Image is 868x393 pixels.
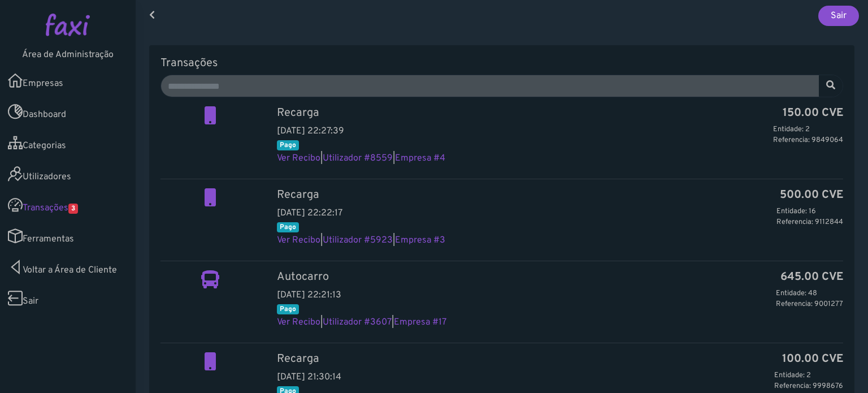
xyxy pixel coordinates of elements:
div: [DATE] 22:21:13 | | [268,270,852,329]
p: Entidade: 2 [773,124,843,135]
b: 100.00 CVE [782,352,843,366]
p: Entidade: 48 [776,288,843,299]
a: Ver Recibo [277,317,320,328]
a: Ver Recibo [277,235,320,246]
a: Sair [818,6,859,26]
a: Empresa #4 [395,153,445,164]
b: 500.00 CVE [780,188,843,202]
h5: Autocarro [277,270,843,284]
a: Utilizador #8559 [323,153,393,164]
h5: Recarga [277,188,843,202]
p: Entidade: 2 [774,370,843,381]
p: Referencia: 9849064 [773,135,843,146]
a: Empresa #17 [394,317,446,328]
div: [DATE] 22:27:39 | | [268,106,852,165]
b: 150.00 CVE [783,106,843,120]
p: Referencia: 9112844 [776,217,843,228]
span: 3 [68,204,78,214]
span: Pago [277,304,299,314]
a: Ver Recibo [277,153,320,164]
span: Pago [277,140,299,150]
p: Referencia: 9001277 [776,299,843,310]
span: Pago [277,222,299,232]
h5: Recarga [277,352,843,366]
p: Referencia: 9998676 [774,381,843,392]
div: [DATE] 22:22:17 | | [268,188,852,247]
a: Utilizador #3607 [323,317,392,328]
h5: Recarga [277,106,843,120]
a: Utilizador #5923 [323,235,393,246]
b: 645.00 CVE [780,270,843,284]
p: Entidade: 16 [776,206,843,217]
h5: Transações [160,57,843,70]
a: Empresa #3 [395,235,445,246]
